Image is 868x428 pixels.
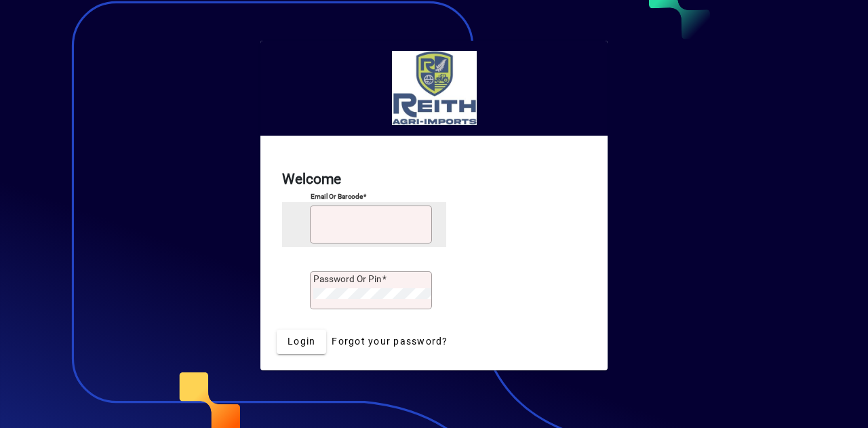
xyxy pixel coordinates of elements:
[313,273,382,284] mat-label: Password or Pin
[332,334,448,349] span: Forgot your password?
[282,169,586,191] h2: Welcome
[326,330,453,354] a: Forgot your password?
[288,334,315,349] span: Login
[277,330,326,354] button: Login
[311,192,363,200] mat-label: Email or Barcode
